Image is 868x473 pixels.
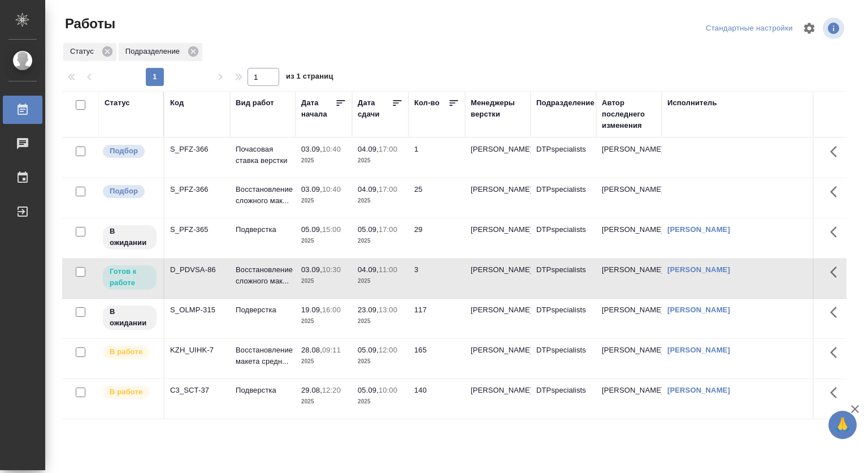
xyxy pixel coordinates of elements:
[170,224,224,235] div: S_PFZ-365
[596,379,662,419] td: [PERSON_NAME]
[301,195,346,207] p: 2025
[379,145,397,153] p: 17:00
[301,155,346,166] p: 2025
[110,386,142,398] p: В работе
[301,306,322,314] p: 19.09,
[358,235,403,247] p: 2025
[102,144,158,159] div: Можно подбирать исполнителей
[358,155,403,166] p: 2025
[823,339,850,366] button: Здесь прячутся важные кнопки
[823,178,850,205] button: Здесь прячутся важные кнопки
[536,97,594,109] div: Подразделение
[667,225,730,234] a: [PERSON_NAME]
[170,385,224,396] div: C3_SCT-37
[379,265,397,274] p: 11:00
[823,379,850,406] button: Здесь прячутся важные кнопки
[358,195,403,207] p: 2025
[409,299,465,338] td: 117
[170,144,224,155] div: S_PFZ-366
[170,345,224,356] div: KZH_UIHK-7
[471,97,525,120] div: Менеджеры верстки
[409,178,465,218] td: 25
[301,276,346,287] p: 2025
[379,225,397,234] p: 17:00
[301,97,335,120] div: Дата начала
[301,316,346,327] p: 2025
[358,396,403,407] p: 2025
[170,304,224,316] div: S_OLMP-315
[236,224,290,235] p: Подверстка
[596,339,662,379] td: [PERSON_NAME]
[823,218,850,246] button: Здесь прячутся важные кнопки
[102,264,158,291] div: Исполнитель может приступить к работе
[596,138,662,178] td: [PERSON_NAME]
[236,385,290,396] p: Подверстка
[301,185,322,193] p: 03.09,
[531,299,596,338] td: DTPspecialists
[358,356,403,367] p: 2025
[531,339,596,379] td: DTPspecialists
[110,226,150,248] p: В ожидании
[62,15,115,33] span: Работы
[531,379,596,419] td: DTPspecialists
[531,138,596,178] td: DTPspecialists
[301,346,322,354] p: 28.08,
[596,178,662,218] td: [PERSON_NAME]
[667,265,730,274] a: [PERSON_NAME]
[358,386,379,394] p: 05.09,
[301,265,322,274] p: 03.09,
[70,46,98,57] p: Статус
[379,386,397,394] p: 10:00
[471,385,525,396] p: [PERSON_NAME]
[531,259,596,298] td: DTPspecialists
[110,306,150,329] p: В ожидании
[409,379,465,419] td: 140
[110,145,138,157] p: Подбор
[322,225,341,234] p: 15:00
[409,218,465,258] td: 29
[236,264,290,287] p: Восстановление сложного мак...
[833,413,852,437] span: 🙏
[414,97,440,109] div: Кол-во
[170,184,224,195] div: S_PFZ-366
[471,144,525,155] p: [PERSON_NAME]
[409,138,465,178] td: 1
[823,138,850,165] button: Здесь прячутся важные кнопки
[667,346,730,354] a: [PERSON_NAME]
[531,178,596,218] td: DTPspecialists
[322,265,341,274] p: 10:30
[409,339,465,379] td: 165
[102,224,158,251] div: Исполнитель назначен, приступать к работе пока рано
[301,356,346,367] p: 2025
[596,218,662,258] td: [PERSON_NAME]
[119,43,202,61] div: Подразделение
[236,345,290,367] p: Восстановление макета средн...
[358,276,403,287] p: 2025
[301,225,322,234] p: 05.09,
[63,43,116,61] div: Статус
[322,185,341,193] p: 10:40
[796,15,823,42] span: Настроить таблицу
[358,185,379,193] p: 04.09,
[471,184,525,195] p: [PERSON_NAME]
[358,225,379,234] p: 05.09,
[301,145,322,153] p: 03.09,
[358,306,379,314] p: 23.09,
[358,265,379,274] p: 04.09,
[667,386,730,394] a: [PERSON_NAME]
[358,346,379,354] p: 05.09,
[170,264,224,276] div: D_PDVSA-86
[667,97,717,109] div: Исполнитель
[102,345,158,360] div: Исполнитель выполняет работу
[596,259,662,298] td: [PERSON_NAME]
[471,264,525,276] p: [PERSON_NAME]
[322,145,341,153] p: 10:40
[105,97,130,109] div: Статус
[409,259,465,298] td: 3
[828,411,857,439] button: 🙏
[322,346,341,354] p: 09:11
[596,299,662,338] td: [PERSON_NAME]
[301,386,322,394] p: 29.08,
[358,316,403,327] p: 2025
[236,184,290,207] p: Восстановление сложного мак...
